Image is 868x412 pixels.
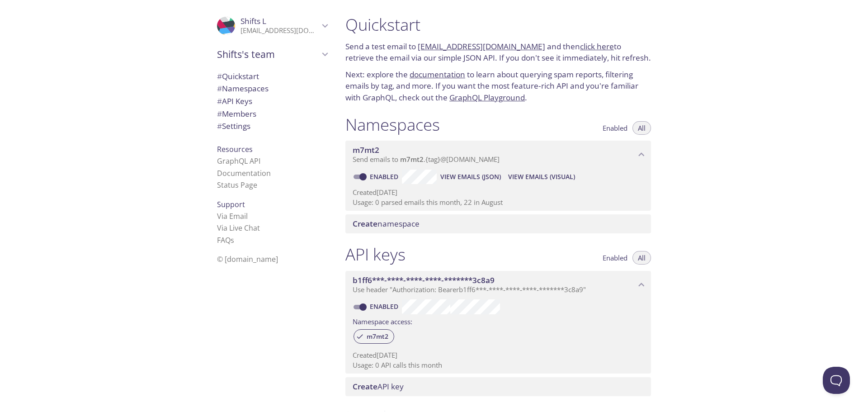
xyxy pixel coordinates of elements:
[217,109,222,119] span: #
[217,199,245,209] span: Support
[345,214,651,233] div: Create namespace
[353,350,644,360] p: Created [DATE]
[217,96,222,106] span: #
[345,141,651,169] div: m7mt2 namespace
[580,41,614,52] a: click here
[217,109,256,119] span: Members
[353,155,500,164] span: Send emails to . {tag} @[DOMAIN_NAME]
[345,69,651,104] p: Next: explore the to learn about querying spam reports, filtering emails by tag, and more. If you...
[210,11,335,41] div: Shifts L
[210,43,335,66] div: Shifts's team
[217,235,234,245] a: FAQ
[217,211,248,221] a: Via Email
[345,377,651,396] div: Create API Key
[217,48,319,61] span: Shifts's team
[217,144,253,154] span: Resources
[353,381,404,392] span: API key
[345,41,651,64] p: Send a test email to and then to retrieve the email via our simple JSON API. If you don't see it ...
[632,121,651,135] button: All
[217,121,222,131] span: #
[353,360,644,370] p: Usage: 0 API calls this month
[217,83,222,94] span: #
[241,26,319,35] p: [EMAIL_ADDRESS][DOMAIN_NAME]
[210,70,335,83] div: Quickstart
[353,218,377,229] span: Create
[217,96,252,106] span: API Keys
[217,71,222,81] span: #
[210,108,335,120] div: Members
[345,14,651,35] h1: Quickstart
[437,170,505,184] button: View Emails (JSON)
[354,329,394,344] div: m7mt2
[597,121,633,135] button: Enabled
[210,95,335,108] div: API Keys
[632,251,651,265] button: All
[361,332,394,341] span: m7mt2
[418,41,545,52] a: [EMAIL_ADDRESS][DOMAIN_NAME]
[823,367,850,394] iframe: Help Scout Beacon - Open
[368,172,402,181] a: Enabled
[217,156,260,166] a: GraphQL API
[508,171,575,182] span: View Emails (Visual)
[400,155,424,164] span: m7mt2
[597,251,633,265] button: Enabled
[231,235,234,245] span: s
[217,180,257,190] a: Status Page
[353,188,644,197] p: Created [DATE]
[449,92,525,103] a: GraphQL Playground
[353,218,420,229] span: namespace
[353,314,412,327] label: Namespace access:
[217,121,250,131] span: Settings
[345,114,440,135] h1: Namespaces
[345,244,406,265] h1: API keys
[410,69,465,80] a: documentation
[217,83,269,94] span: Namespaces
[353,381,377,392] span: Create
[217,168,271,178] a: Documentation
[353,145,379,155] span: m7mt2
[217,254,278,264] span: © [DOMAIN_NAME]
[210,120,335,133] div: Team Settings
[368,302,402,311] a: Enabled
[217,223,260,233] a: Via Live Chat
[241,16,266,26] span: Shifts L
[440,171,501,182] span: View Emails (JSON)
[217,71,259,81] span: Quickstart
[353,198,644,207] p: Usage: 0 parsed emails this month, 22 in August
[210,82,335,95] div: Namespaces
[505,170,579,184] button: View Emails (Visual)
